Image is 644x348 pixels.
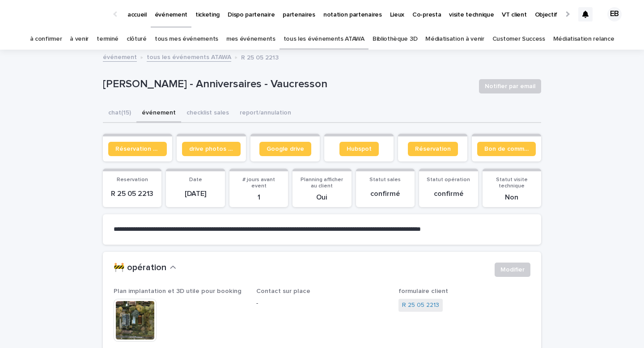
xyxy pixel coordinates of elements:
span: drive photos coordinateur [189,146,233,152]
span: Planning afficher au client [301,177,343,189]
a: à confirmer [30,29,62,50]
p: confirmé [361,190,409,198]
h2: 🚧 opération [114,263,166,273]
span: Statut visite technique [496,177,528,189]
p: Non [488,193,536,202]
span: Statut opération [427,177,470,182]
a: mes événements [226,29,275,50]
span: Date [189,177,202,182]
p: confirmé [424,190,472,198]
a: à venir [70,29,89,50]
span: Google drive [267,146,304,152]
a: événement [103,51,137,62]
button: report/annulation [234,104,297,123]
span: Statut sales [369,177,401,182]
div: EB [607,7,622,21]
a: drive photos coordinateur [182,142,241,156]
span: Modifier [500,265,525,274]
p: R 25 05 2213 [108,190,156,198]
a: Médiatisation relance [553,29,614,50]
span: Reservation [117,177,148,182]
a: Réservation client [108,142,167,156]
span: Réservation [415,146,451,152]
a: Bibliothèque 3D [373,29,417,50]
button: événement [136,104,181,123]
p: 1 [235,193,283,202]
span: # jours avant event [242,177,275,189]
a: Google drive [259,142,311,156]
a: clôturé [127,29,147,50]
span: formulaire client [398,288,448,294]
button: chat (15) [103,104,136,123]
span: Notifier par email [485,82,535,91]
p: - [256,299,388,308]
span: Plan implantation et 3D utile pour booking [114,288,241,294]
span: Réservation client [115,146,160,152]
a: terminé [97,29,119,50]
a: tous les événements ATAWA [284,29,364,50]
button: Modifier [495,263,530,277]
a: Hubspot [339,142,379,156]
p: R 25 05 2213 [241,52,279,62]
p: Oui [298,193,346,202]
a: tous les événements ATAWA [147,51,231,62]
a: tous mes événements [155,29,218,50]
a: Médiatisation à venir [425,29,484,50]
button: Notifier par email [479,79,541,93]
img: Ls34BcGeRexTGTNfXpUC [18,5,105,23]
a: Réservation [408,142,458,156]
span: Bon de commande [484,146,529,152]
a: R 25 05 2213 [402,301,439,310]
a: Bon de commande [477,142,536,156]
button: 🚧 opération [114,263,176,273]
span: Contact sur place [256,288,310,294]
a: Customer Success [492,29,545,50]
span: Hubspot [347,146,372,152]
button: checklist sales [181,104,234,123]
p: [PERSON_NAME] - Anniversaires - Vaucresson [103,78,472,91]
p: [DATE] [171,190,219,198]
